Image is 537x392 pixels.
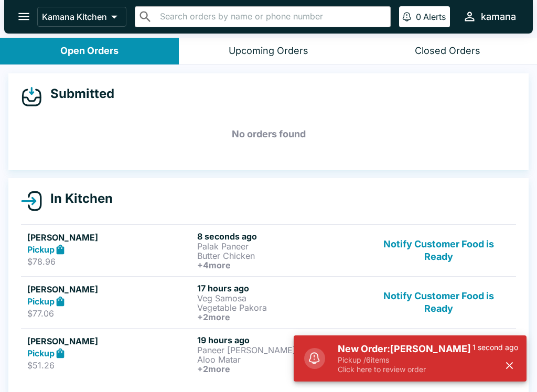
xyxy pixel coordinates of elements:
[197,251,363,260] p: Butter Chicken
[197,364,363,374] h6: + 2 more
[338,355,472,365] p: Pickup / 6 items
[21,276,516,328] a: [PERSON_NAME]Pickup$77.0617 hours agoVeg SamosaVegetable Pakora+2moreNotify Customer Food is Ready
[21,224,516,276] a: [PERSON_NAME]Pickup$78.968 seconds agoPalak PaneerButter Chicken+4moreNotify Customer Food is Ready
[458,5,520,28] button: kamana
[338,343,472,355] h5: New Order: [PERSON_NAME]
[27,283,193,296] h5: [PERSON_NAME]
[27,244,55,255] strong: Pickup
[423,12,446,22] p: Alerts
[229,45,308,57] div: Upcoming Orders
[415,45,480,57] div: Closed Orders
[197,303,363,312] p: Vegetable Pakora
[37,7,126,27] button: Kamana Kitchen
[197,293,363,303] p: Veg Samosa
[368,231,510,270] button: Notify Customer Food is Ready
[197,345,363,355] p: Paneer [PERSON_NAME]
[27,335,193,347] h5: [PERSON_NAME]
[10,3,37,30] button: open drawer
[472,343,518,352] p: 1 second ago
[416,12,421,22] p: 0
[197,260,363,270] h6: + 4 more
[42,12,107,22] p: Kamana Kitchen
[197,283,363,293] h6: 17 hours ago
[27,308,193,319] p: $77.06
[42,86,114,102] h4: Submitted
[197,355,363,364] p: Aloo Matar
[27,231,193,244] h5: [PERSON_NAME]
[27,348,55,358] strong: Pickup
[197,312,363,322] h6: + 2 more
[27,296,55,307] strong: Pickup
[27,256,193,267] p: $78.96
[368,283,510,322] button: Notify Customer Food is Ready
[157,9,386,24] input: Search orders by name or phone number
[21,328,516,380] a: [PERSON_NAME]Pickup$51.2619 hours agoPaneer [PERSON_NAME]Aloo Matar+2moreNotify Customer Food is ...
[197,335,363,345] h6: 19 hours ago
[27,360,193,371] p: $51.26
[338,365,472,374] p: Click here to review order
[197,242,363,251] p: Palak Paneer
[42,191,113,206] h4: In Kitchen
[481,10,516,23] div: kamana
[60,45,119,57] div: Open Orders
[21,115,516,153] h5: No orders found
[197,231,363,242] h6: 8 seconds ago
